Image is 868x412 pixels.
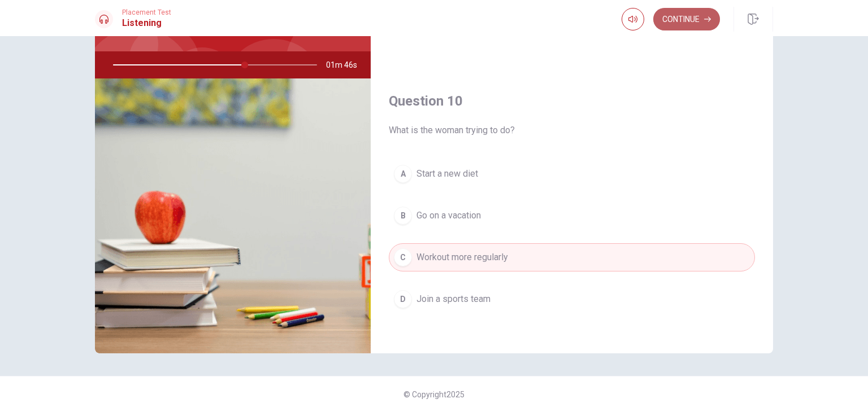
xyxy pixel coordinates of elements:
[389,92,755,110] h4: Question 10
[394,207,412,225] div: B
[416,292,491,306] span: Join a sports team
[95,78,371,353] img: Discussing Fitness Goals
[394,165,412,183] div: A
[389,201,755,230] button: BGo on a vacation
[394,248,412,266] div: C
[403,390,465,399] span: © Copyright 2025
[122,16,171,30] h1: Listening
[416,209,481,222] span: Go on a vacation
[389,243,755,271] button: CWorkout more regularly
[326,51,366,78] span: 01m 46s
[389,285,755,313] button: DJoin a sports team
[394,290,412,308] div: D
[389,124,755,137] span: What is the woman trying to do?
[122,8,171,16] span: Placement Test
[389,160,755,188] button: AStart a new diet
[416,251,508,264] span: Workout more regularly
[416,167,478,181] span: Start a new diet
[653,8,720,30] button: Continue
